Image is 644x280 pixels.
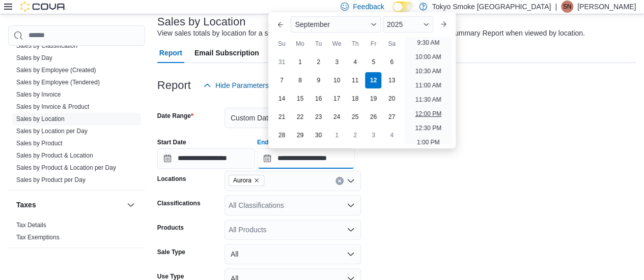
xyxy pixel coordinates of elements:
[229,175,264,186] span: Aurora
[273,127,290,143] div: day-28
[347,36,363,52] div: Th
[16,222,46,229] a: Tax Details
[411,65,445,77] li: 10:30 AM
[291,16,380,33] div: Button. Open the month selector. September is currently selected.
[292,72,308,88] div: day-8
[292,36,308,52] div: Mo
[295,20,329,28] span: September
[16,54,52,61] a: Sales by Day
[292,54,308,70] div: day-1
[335,177,344,185] button: Clear input
[347,109,363,125] div: day-25
[16,42,77,49] a: Sales by Classification
[310,127,326,143] div: day-30
[328,109,345,125] div: day-24
[157,248,185,256] label: Sale Type
[254,177,260,183] button: Remove Aurora from selection in this group
[411,79,445,91] li: 11:00 AM
[328,54,345,70] div: day-3
[215,80,269,90] span: Hide Parameters
[199,75,273,96] button: Hide Parameters
[16,127,88,135] span: Sales by Location per Day
[383,36,400,52] div: Sa
[328,127,345,143] div: day-1
[347,226,355,234] button: Open list of options
[16,200,123,210] button: Taxes
[555,1,557,13] p: |
[347,54,363,70] div: day-4
[328,36,345,52] div: We
[310,109,326,125] div: day-23
[16,176,86,183] a: Sales by Product per Day
[353,2,384,12] span: Feedback
[310,72,326,88] div: day-9
[16,164,116,172] span: Sales by Product & Location per Day
[292,90,308,107] div: day-15
[347,72,363,88] div: day-11
[328,72,345,88] div: day-10
[16,234,60,241] a: Tax Exemptions
[405,37,451,144] ul: Time
[365,36,381,52] div: Fr
[16,90,61,99] span: Sales by Invoice
[411,122,445,134] li: 12:30 PM
[159,43,182,63] span: Report
[125,199,137,211] button: Taxes
[365,90,381,107] div: day-19
[365,54,381,70] div: day-5
[16,164,116,171] a: Sales by Product & Location per Day
[157,79,191,91] h3: Report
[413,37,443,49] li: 9:30 AM
[272,16,289,33] button: Previous Month
[272,53,401,144] div: September, 2025
[273,72,290,88] div: day-7
[16,103,89,111] span: Sales by Invoice & Product
[347,201,355,209] button: Open list of options
[16,42,77,50] span: Sales by Classification
[273,36,290,52] div: Su
[347,127,363,143] div: day-2
[16,140,63,147] a: Sales by Product
[157,224,184,232] label: Products
[383,72,400,88] div: day-13
[16,67,96,74] a: Sales by Employee (Created)
[16,233,60,241] span: Tax Exemptions
[157,138,186,146] label: Start Date
[273,54,290,70] div: day-31
[257,148,355,169] input: Press the down key to enter a popover containing a calendar. Press the escape key to close the po...
[16,103,89,110] a: Sales by Invoice & Product
[16,79,100,86] a: Sales by Employee (Tendered)
[8,219,145,247] div: Taxes
[435,16,452,33] button: Next month
[393,2,414,12] input: Dark Mode
[387,20,403,28] span: 2025
[8,15,145,190] div: Sales
[292,109,308,125] div: day-22
[383,109,400,125] div: day-27
[273,109,290,125] div: day-21
[310,90,326,107] div: day-16
[577,1,636,13] p: [PERSON_NAME]
[16,139,63,147] span: Sales by Product
[16,91,61,98] a: Sales by Invoice
[347,177,355,185] button: Open list of options
[563,1,572,13] span: SN
[157,175,186,183] label: Locations
[16,200,36,210] h3: Taxes
[16,115,65,123] span: Sales by Location
[310,36,326,52] div: Tu
[292,127,308,143] div: day-29
[233,175,251,185] span: Aurora
[411,108,445,120] li: 12:00 PM
[257,138,284,146] label: End Date
[383,16,433,33] div: Button. Open the year selector. 2025 is currently selected.
[16,115,65,122] a: Sales by Location
[16,176,86,184] span: Sales by Product per Day
[365,127,381,143] div: day-3
[157,199,201,207] label: Classifications
[328,90,345,107] div: day-17
[365,109,381,125] div: day-26
[413,136,444,148] li: 1:00 PM
[16,54,52,62] span: Sales by Day
[16,128,88,135] a: Sales by Location per Day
